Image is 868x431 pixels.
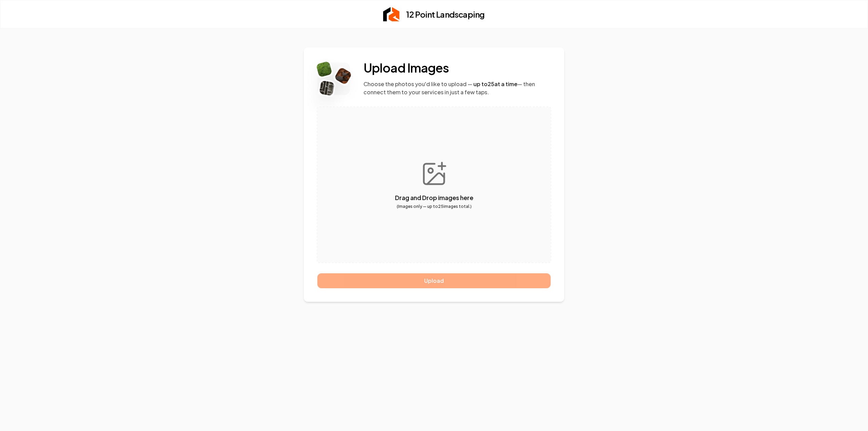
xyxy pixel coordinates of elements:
h2: 12 Point Landscaping [406,9,485,20]
img: Rebolt Logo [334,66,353,85]
span: up to 25 at a time [473,80,517,87]
h2: Upload Images [363,61,551,75]
img: Rebolt Logo [316,61,333,77]
img: Rebolt Logo [319,80,335,96]
p: Choose the photos you'd like to upload — — then connect them to your services in just a few taps. [363,80,551,96]
img: Rebolt Logo [383,7,399,21]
